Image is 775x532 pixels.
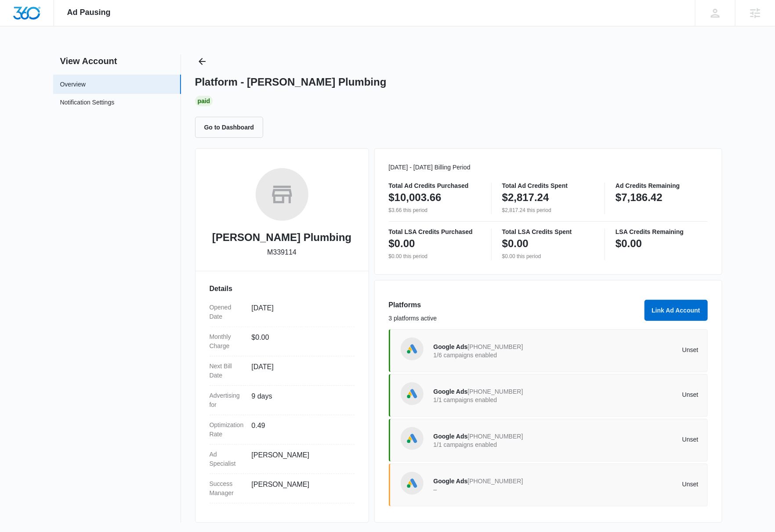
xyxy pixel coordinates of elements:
[389,252,481,260] p: $0.00 this period
[434,486,566,492] p: –
[434,433,468,440] span: Google Ads
[210,356,355,386] div: Next Bill Date[DATE]
[389,163,708,172] p: [DATE] - [DATE] Billing Period
[406,342,419,356] img: Google Ads
[252,303,348,321] dd: [DATE]
[252,421,348,439] dd: 0.49
[210,332,245,351] dt: Monthly Charge
[406,432,419,445] img: Google Ads
[434,352,566,358] p: 1/6 campaigns enabled
[502,229,594,235] p: Total LSA Credits Spent
[616,229,707,235] p: LSA Credits Remaining
[210,474,355,503] div: Success Manager[PERSON_NAME]
[210,445,355,474] div: Ad Specialist[PERSON_NAME]
[468,433,523,440] span: [PHONE_NUMBER]
[267,247,297,258] p: M339114
[252,450,348,468] dd: [PERSON_NAME]
[252,362,348,380] dd: [DATE]
[195,54,209,68] button: Back
[389,237,415,251] p: $0.00
[389,374,708,417] a: Google AdsGoogle Ads[PHONE_NUMBER]1/1 campaigns enabledUnset
[566,436,699,442] p: Unset
[645,300,708,321] button: Link Ad Account
[468,343,523,350] span: [PHONE_NUMBER]
[67,8,111,17] span: Ad Pausing
[389,300,639,310] h3: Platforms
[406,477,419,490] img: Google Ads
[566,347,699,353] p: Unset
[53,54,181,68] h2: View Account
[406,387,419,400] img: Google Ads
[616,183,707,189] p: Ad Credits Remaining
[389,191,442,205] p: $10,003.66
[434,388,468,395] span: Google Ads
[434,397,566,403] p: 1/1 campaigns enabled
[210,303,245,321] dt: Opened Date
[210,327,355,356] div: Monthly Charge$0.00
[566,481,699,487] p: Unset
[210,391,245,410] dt: Advertising for
[616,191,663,205] p: $7,186.42
[389,464,708,507] a: Google AdsGoogle Ads[PHONE_NUMBER]–Unset
[210,479,245,498] dt: Success Manager
[210,450,245,468] dt: Ad Specialist
[210,415,355,445] div: Optimization Rate0.49
[210,298,355,327] div: Opened Date[DATE]
[502,252,594,260] p: $0.00 this period
[566,392,699,398] p: Unset
[60,98,115,109] a: Notification Settings
[195,75,387,89] h1: Platform - [PERSON_NAME] Plumbing
[210,362,245,380] dt: Next Bill Date
[502,237,529,251] p: $0.00
[195,96,213,106] div: Paid
[434,478,468,485] span: Google Ads
[210,284,355,294] h3: Details
[195,117,264,138] button: Go to Dashboard
[212,230,351,245] h2: [PERSON_NAME] Plumbing
[502,183,594,189] p: Total Ad Credits Spent
[252,332,348,351] dd: $0.00
[434,442,566,448] p: 1/1 campaigns enabled
[252,479,348,498] dd: [PERSON_NAME]
[502,191,549,205] p: $2,817.24
[389,419,708,462] a: Google AdsGoogle Ads[PHONE_NUMBER]1/1 campaigns enabledUnset
[210,386,355,415] div: Advertising for9 days
[60,80,86,89] a: Overview
[434,343,468,350] span: Google Ads
[389,229,481,235] p: Total LSA Credits Purchased
[389,206,481,214] p: $3.66 this period
[389,329,708,372] a: Google AdsGoogle Ads[PHONE_NUMBER]1/6 campaigns enabledUnset
[616,237,642,251] p: $0.00
[468,478,523,485] span: [PHONE_NUMBER]
[252,391,348,410] dd: 9 days
[195,123,269,131] a: Go to Dashboard
[210,421,245,439] dt: Optimization Rate
[502,206,594,214] p: $2,817.24 this period
[389,314,639,323] p: 3 platforms active
[389,183,481,189] p: Total Ad Credits Purchased
[468,388,523,395] span: [PHONE_NUMBER]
